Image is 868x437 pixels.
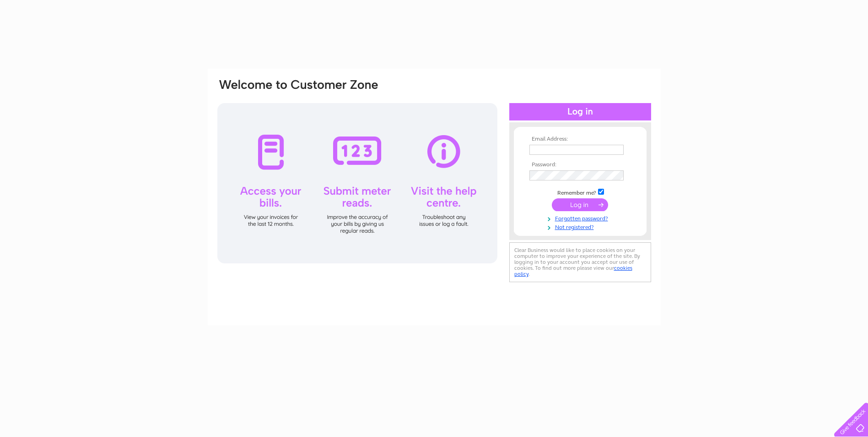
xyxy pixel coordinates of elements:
[527,187,633,197] td: Remember me?
[529,222,633,231] a: Not registered?
[527,136,633,142] th: Email Address:
[527,162,633,168] th: Password:
[529,213,633,222] a: Forgotten password?
[552,198,608,211] input: Submit
[509,242,651,282] div: Clear Business would like to place cookies on your computer to improve your experience of the sit...
[514,265,632,277] a: cookies policy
